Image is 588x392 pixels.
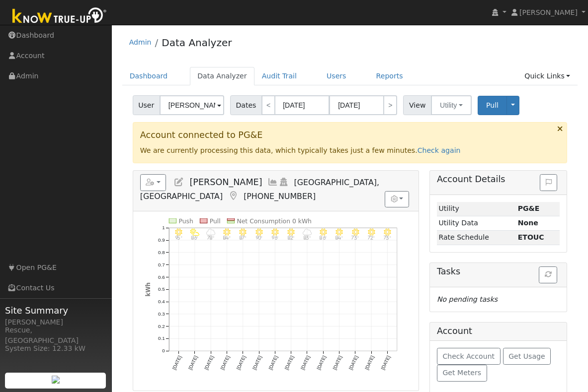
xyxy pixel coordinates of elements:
div: System Size: 12.33 kW [5,343,106,354]
text: [DATE] [332,355,343,371]
span: User [133,95,160,115]
span: [PHONE_NUMBER] [244,192,316,201]
text: 0.5 [158,287,165,292]
text: [DATE] [187,355,198,371]
i: No pending tasks [437,295,498,303]
div: [PERSON_NAME] [5,317,106,327]
i: 9/30 - Clear [384,229,391,236]
p: 96° [268,236,281,240]
div: Rescue, [GEOGRAPHIC_DATA] [5,325,106,346]
h5: Tasks [437,266,560,277]
i: 9/26 - Clear [320,229,327,236]
i: 9/29 - Clear [367,229,374,236]
i: 9/17 - Clear [175,229,182,236]
text: [DATE] [252,355,263,371]
text: [DATE] [267,355,279,371]
text: [DATE] [219,355,231,371]
input: Select a User [160,95,224,115]
text: 1 [162,225,165,231]
i: 9/24 - Clear [287,229,294,236]
text: 0.7 [158,262,165,267]
span: Check Account [442,352,495,360]
text: 0.8 [158,250,165,255]
h5: Account Details [437,174,560,185]
td: Utility [437,202,516,216]
i: 9/20 - Clear [223,229,230,236]
button: Utility [431,95,472,115]
p: 95° [172,236,185,240]
i: 9/19 - Cloudy [206,229,216,236]
p: 72° [365,236,378,240]
span: View [403,95,431,115]
span: [GEOGRAPHIC_DATA], [GEOGRAPHIC_DATA] [140,178,379,201]
text: 0.2 [158,324,165,329]
i: 9/18 - PartlyCloudy [190,229,199,236]
p: 83° [301,236,314,240]
text: Pull [209,218,220,225]
p: 82° [284,236,297,240]
text: kWh [144,282,151,297]
button: Pull [478,96,507,115]
text: [DATE] [171,355,182,371]
p: 86° [317,236,330,240]
text: 0.4 [158,299,165,304]
text: [DATE] [203,355,215,371]
i: 9/28 - Clear [351,229,358,236]
h5: Account [437,326,472,336]
a: Edit User (38158) [173,177,184,187]
a: Multi-Series Graph [267,177,278,187]
td: Utility Data [437,216,516,230]
text: Push [178,218,193,225]
text: 0.9 [158,237,165,243]
p: 87° [236,236,249,240]
td: Rate Schedule [437,230,516,245]
a: Users [319,67,354,85]
p: 84° [333,236,345,240]
div: We are currently processing this data, which typically takes just a few minutes. [133,122,568,163]
span: [PERSON_NAME] [519,8,578,16]
text: 0.6 [158,274,165,280]
text: [DATE] [300,355,311,371]
img: retrieve [52,376,60,384]
i: 9/27 - Clear [336,229,342,236]
text: 0 [162,348,165,354]
a: Map [228,191,239,201]
text: [DATE] [364,355,375,371]
button: Refresh [539,266,557,283]
p: 84° [220,236,233,240]
button: Issue History [540,174,557,191]
span: Site Summary [5,304,106,317]
i: 9/25 - Cloudy [302,229,312,236]
a: Reports [369,67,411,85]
a: Admin [129,38,152,46]
text: [DATE] [283,355,295,371]
span: Get Usage [508,352,545,360]
span: Dates [230,95,262,115]
text: Net Consumption 0 kWh [237,218,311,225]
span: Pull [486,101,499,109]
button: Get Meters [437,365,487,382]
p: 73° [349,236,362,240]
p: 73° [381,236,394,240]
text: [DATE] [347,355,359,371]
text: 0.1 [158,336,165,341]
strong: None [518,219,538,227]
a: Data Analyzer [190,67,254,85]
p: 86° [188,236,201,240]
a: > [383,95,397,115]
button: Get Usage [503,348,551,365]
span: [PERSON_NAME] [189,177,262,187]
a: Check again [418,146,461,154]
p: 90° [252,236,265,240]
strong: ID: 17357255, authorized: 10/01/25 [518,204,540,212]
a: Audit Trail [254,67,304,85]
text: [DATE] [380,355,391,371]
text: 0.3 [158,311,165,317]
i: 9/21 - Clear [239,229,246,236]
span: Get Meters [442,369,481,377]
button: Check Account [437,348,501,365]
h3: Account connected to PG&E [140,130,560,140]
a: Quick Links [517,67,578,85]
a: < [261,95,275,115]
a: Data Analyzer [162,37,232,49]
